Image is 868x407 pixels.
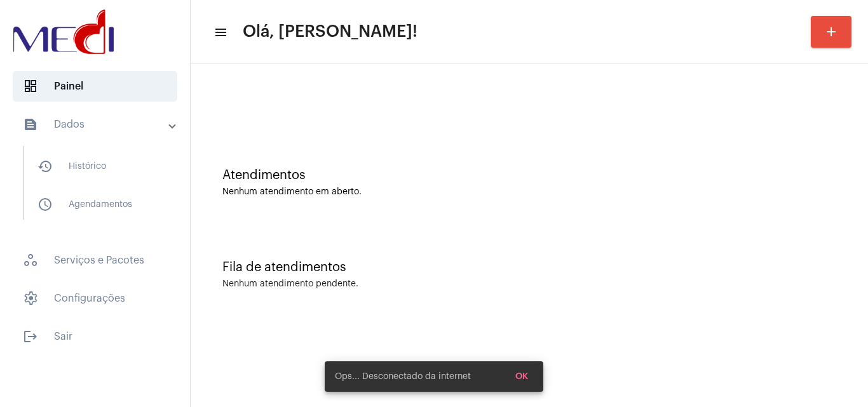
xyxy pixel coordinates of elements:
[8,109,190,140] mat-expansion-panel-header: sidenav iconDados
[13,321,177,352] span: Sair
[824,24,839,39] mat-icon: add
[27,189,161,220] span: Agendamentos
[13,245,177,276] span: Serviços e Pacotes
[23,253,38,268] span: sidenav icon
[243,22,417,42] span: Olá, [PERSON_NAME]!
[335,370,471,383] span: Ops... Desconectado da internet
[222,187,836,197] div: Nenhum atendimento em aberto.
[13,283,177,314] span: Configurações
[515,372,528,381] span: OK
[222,260,836,274] div: Fila de atendimentos
[23,291,38,306] span: sidenav icon
[23,117,170,132] mat-panel-title: Dados
[23,329,38,344] mat-icon: sidenav icon
[8,140,190,237] div: sidenav iconDados
[23,79,38,94] span: sidenav icon
[10,6,117,57] img: d3a1b5fa-500b-b90f-5a1c-719c20e9830b.png
[222,279,358,289] div: Nenhum atendimento pendente.
[37,159,53,174] mat-icon: sidenav icon
[37,197,53,212] mat-icon: sidenav icon
[214,25,226,40] mat-icon: sidenav icon
[27,151,161,182] span: Histórico
[222,168,836,182] div: Atendimentos
[23,117,38,132] mat-icon: sidenav icon
[13,71,177,102] span: Painel
[505,365,538,388] button: OK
